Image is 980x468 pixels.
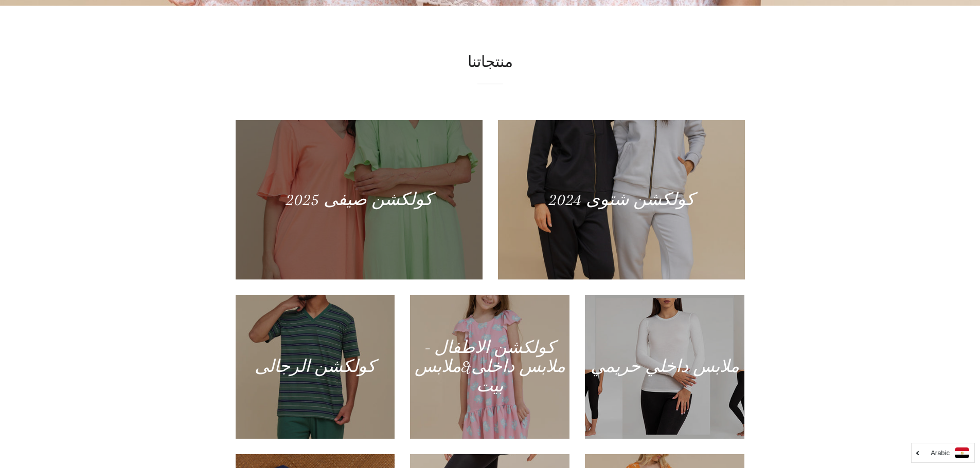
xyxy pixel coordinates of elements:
i: Arabic [931,450,950,456]
a: كولكشن الرجالى [236,295,395,439]
a: كولكشن صيفى 2025 [236,120,483,279]
a: ملابس داخلي حريمي [585,295,744,439]
h2: منتجاتنا [236,52,745,73]
a: كولكشن شتوى 2024 [498,120,745,279]
a: كولكشن الاطفال - ملابس داخلى&ملابس بيت [410,295,569,439]
a: Arabic [917,447,969,458]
